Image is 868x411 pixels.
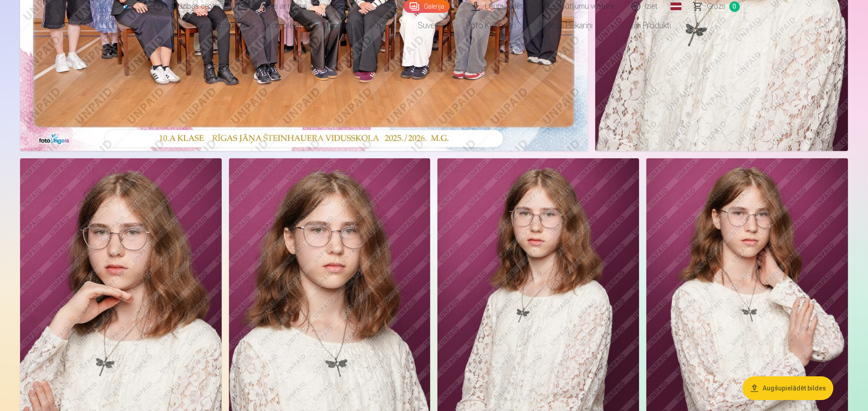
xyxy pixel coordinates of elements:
[256,13,312,38] a: Komplekti
[407,13,455,38] a: Suvenīri
[361,13,407,38] a: Krūzes
[455,13,527,38] a: Foto kalendāri
[707,1,726,12] span: Grozs
[729,1,740,12] span: 0
[743,376,833,400] button: Augšupielādēt bildes
[527,13,603,38] a: Atslēgu piekariņi
[187,13,256,38] a: Foto izdrukas
[603,13,682,38] a: Visi produkti
[312,13,361,38] a: Magnēti
[123,4,133,9] img: /fa1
